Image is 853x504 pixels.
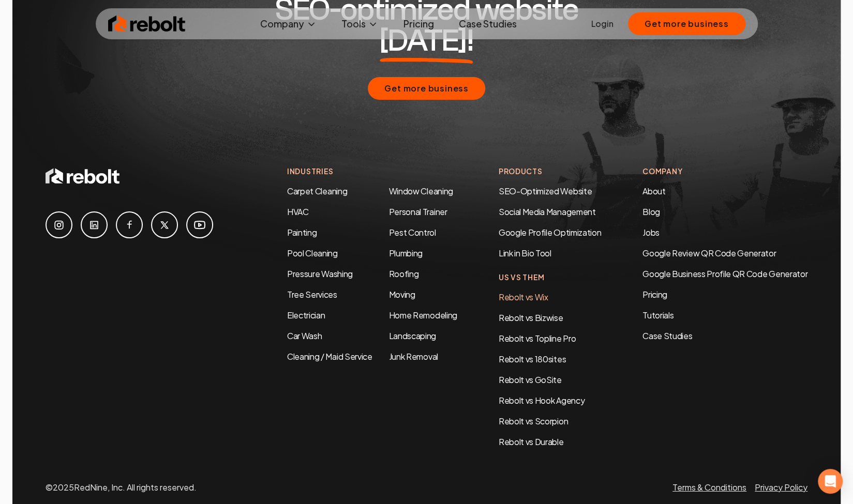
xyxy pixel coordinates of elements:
a: Login [591,18,613,30]
a: Privacy Policy [755,482,807,493]
img: Rebolt Logo [108,13,186,34]
a: Pricing [642,288,807,301]
a: Rebolt vs Wix [499,292,548,302]
div: Open Intercom Messenger [818,469,843,494]
a: Case Studies [642,330,807,342]
a: SEO-Optimized Website [499,186,592,196]
a: Rebolt vs GoSite [499,374,562,385]
a: Social Media Management [499,206,596,217]
button: Company [252,13,325,34]
a: Pressure Washing [287,268,353,279]
a: Rebolt vs Bizwise [499,312,563,323]
p: © 2025 RedNine, Inc. All rights reserved. [46,481,197,494]
a: Carpet Cleaning [287,186,347,196]
a: Personal Trainer [389,206,447,217]
a: Landscaping [389,330,436,341]
a: Car Wash [287,330,322,341]
a: Rebolt vs Durable [499,436,564,447]
a: Pool Cleaning [287,248,338,258]
a: Painting [287,227,317,238]
a: About [642,186,665,196]
h4: Products [499,166,601,177]
button: Tools [333,13,386,34]
a: Link in Bio Tool [499,248,551,258]
a: Google Profile Optimization [499,227,601,238]
a: Home Remodeling [389,310,457,320]
a: HVAC [287,206,309,217]
a: Google Business Profile QR Code Generator [642,268,807,279]
a: Rebolt vs 180sites [499,354,566,364]
h4: Us Vs Them [499,272,601,283]
a: Google Review QR Code Generator [642,248,776,258]
a: Terms & Conditions [672,482,746,493]
a: Case Studies [450,13,525,34]
h4: Company [642,166,807,177]
button: Get more business [368,77,485,100]
span: [DATE]! [380,25,473,56]
a: Rebolt vs Scorpion [499,416,568,426]
a: Junk Removal [389,351,438,362]
a: Roofing [389,268,419,279]
a: Jobs [642,227,660,238]
a: Moving [389,289,415,300]
a: Plumbing [389,248,423,258]
a: Tutorials [642,309,807,322]
a: Rebolt vs Topline Pro [499,333,576,344]
a: Blog [642,206,660,217]
button: Get more business [628,12,745,35]
a: Pest Control [389,227,436,238]
a: Rebolt vs Hook Agency [499,395,585,406]
h4: Industries [287,166,457,177]
a: Pricing [395,13,442,34]
a: Window Cleaning [389,186,453,196]
a: Tree Services [287,289,337,300]
a: Cleaning / Maid Service [287,351,372,362]
a: Electrician [287,310,325,320]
